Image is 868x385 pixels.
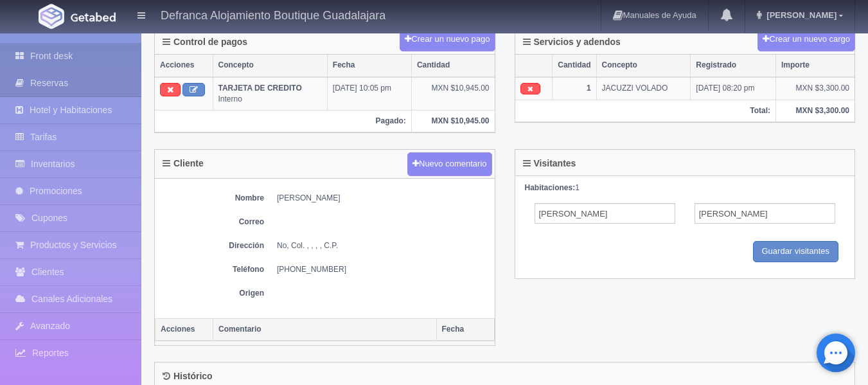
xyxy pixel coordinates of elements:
th: MXN $10,945.00 [411,110,494,132]
h4: Histórico [163,372,213,381]
button: Crear un nuevo pago [400,28,495,51]
b: TARJETA DE CREDITO [218,84,302,93]
img: Getabed [39,4,64,29]
dd: No, Col. , , , , C.P. [277,240,488,251]
th: Comentario [213,319,437,341]
dd: [PHONE_NUMBER] [277,264,488,275]
img: Getabed [71,12,116,22]
td: Interno [213,77,327,111]
th: Acciones [155,319,213,341]
th: Concepto [596,55,691,76]
dt: Dirección [161,240,264,251]
th: MXN $3,300.00 [775,100,855,122]
td: MXN $10,945.00 [411,77,494,111]
th: Cantidad [411,55,494,76]
button: Crear un nuevo cargo [757,28,855,51]
dd: [PERSON_NAME] [277,193,488,204]
h4: Control de pagos [163,37,247,47]
th: Cantidad [553,55,596,76]
h4: Cliente [163,159,204,168]
th: Registrado [691,55,776,76]
th: Pagado: [155,110,411,132]
button: Nuevo comentario [407,152,492,176]
th: Concepto [213,55,327,76]
h4: Servicios y adendos [523,37,621,47]
td: [DATE] 10:05 pm [327,77,411,111]
h4: Visitantes [523,159,576,168]
span: JACUZZI VOLADO [602,84,668,93]
input: Nombre del Adulto [535,203,675,224]
input: Guardar visitantes [753,241,839,262]
th: Total: [515,100,776,122]
strong: Habitaciones: [525,183,576,192]
dt: Teléfono [161,264,264,275]
b: 1 [587,84,591,93]
td: MXN $3,300.00 [775,77,855,100]
input: Apellidos del Adulto [695,203,835,224]
th: Importe [775,55,855,76]
th: Acciones [155,55,213,76]
div: 1 [525,183,846,193]
td: [DATE] 08:20 pm [691,77,776,100]
span: [PERSON_NAME] [763,10,837,20]
h4: Defranca Alojamiento Boutique Guadalajara [161,6,385,22]
dt: Nombre [161,193,264,204]
th: Fecha [327,55,411,76]
th: Fecha [436,319,494,341]
dt: Correo [161,217,264,228]
dt: Origen [161,288,264,299]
